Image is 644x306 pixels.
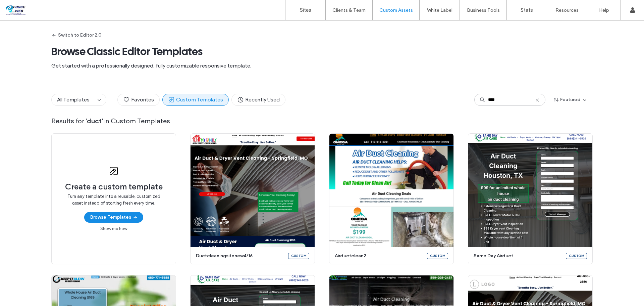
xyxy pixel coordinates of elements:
[65,193,162,207] span: Turn any template into a reusable, customized asset instead of starting fresh every time.
[51,117,593,125] span: Results for in Custom Templates
[100,225,127,232] a: Show me how
[599,7,609,13] label: Help
[123,96,154,103] span: Favorites
[65,182,163,192] span: Create a custom template
[566,253,587,259] div: Custom
[555,7,579,13] label: Resources
[335,253,423,259] span: airductclean2
[427,7,452,13] label: White Label
[427,253,448,259] div: Custom
[300,7,311,13] label: Sites
[548,94,593,105] button: Featured
[162,94,229,106] button: Custom Templates
[57,96,90,103] span: All Templates
[117,94,160,106] button: Favorites
[51,30,102,41] button: Switch to Editor 2.0
[86,117,103,125] span: ' duct '
[231,94,285,106] button: Recently Used
[379,7,413,13] label: Custom Assets
[474,253,562,259] span: same day airduct
[521,7,533,13] label: Stats
[467,7,500,13] label: Business Tools
[196,253,284,259] span: ductcleaningsitenew4/16
[51,45,593,58] span: Browse Classic Editor Templates
[51,62,593,70] span: Get started with a professionally designed, fully customizable responsive template.
[288,253,309,259] div: Custom
[237,96,280,103] span: Recently Used
[332,7,366,13] label: Clients & Team
[52,94,95,105] button: All Templates
[168,96,223,103] span: Custom Templates
[84,212,143,223] button: Browse Templates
